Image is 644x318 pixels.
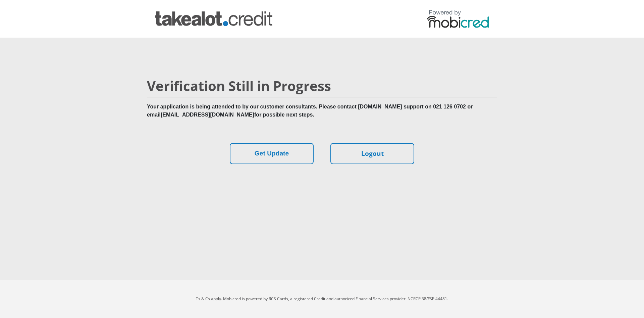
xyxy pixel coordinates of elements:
[147,104,473,118] b: Your application is being attended to by our customer consultants. Please contact [DOMAIN_NAME] s...
[330,143,414,164] a: Logout
[427,10,489,28] img: powered by mobicred logo
[155,11,272,26] img: takealot_credit logo
[136,296,508,302] p: Ts & Cs apply. Mobicred is powered by RCS Cards, a registered Credit and authorized Financial Ser...
[147,78,497,94] h2: Verification Still in Progress
[230,143,314,164] button: Get Update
